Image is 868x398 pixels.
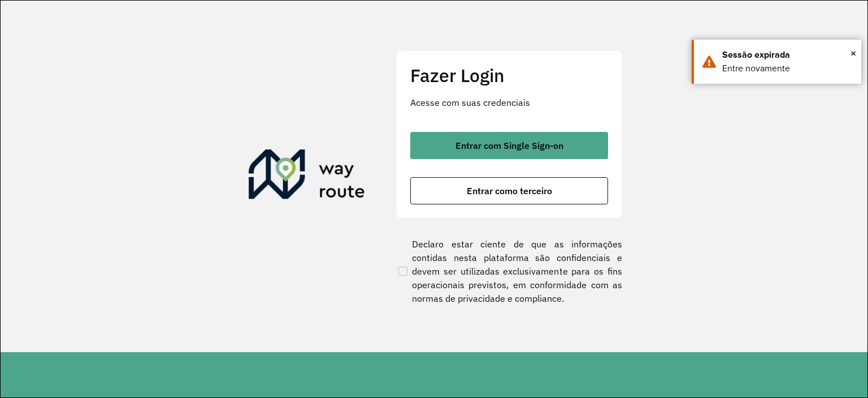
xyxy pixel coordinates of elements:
span: × [850,45,856,62]
p: Acesse com suas credenciais [410,96,608,109]
img: Roteirizador AmbevTech [249,149,365,204]
span: Entrar com Single Sign-on [455,141,563,150]
button: button [410,132,608,159]
button: button [410,177,608,204]
h2: Fazer Login [410,65,608,86]
div: Sessão expirada [722,48,853,62]
label: Declaro estar ciente de que as informações contidas nesta plataforma são confidenciais e devem se... [396,237,622,305]
button: Close [850,45,856,62]
div: Entre novamente [722,62,853,75]
span: Entrar como terceiro [467,186,552,195]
